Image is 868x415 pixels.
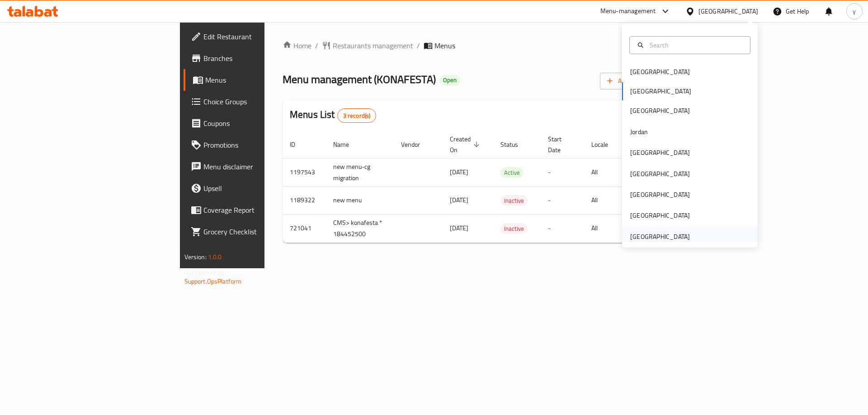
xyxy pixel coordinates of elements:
[584,158,631,187] td: All
[630,127,648,137] div: Jordan
[203,226,318,237] span: Grocery Checklist
[500,167,524,178] div: Active
[203,161,318,172] span: Menu disclaimer
[203,96,318,107] span: Choice Groups
[326,158,394,187] td: new menu-cg migration
[500,139,530,150] span: Status
[203,205,318,215] span: Coverage Report
[184,156,325,177] a: Menu disclaimer
[184,177,325,199] a: Upsell
[283,69,436,89] span: Menu management ( KONAFESTA )
[500,224,528,234] span: Inactive
[184,266,226,278] span: Get support on:
[630,232,690,242] div: [GEOGRAPHIC_DATA]
[698,6,758,16] div: [GEOGRAPHIC_DATA]
[584,214,631,242] td: All
[184,91,325,112] a: Choice Groups
[500,223,528,234] div: Inactive
[630,169,690,179] div: [GEOGRAPHIC_DATA]
[184,47,325,69] a: Branches
[630,67,690,77] div: [GEOGRAPHIC_DATA]
[283,40,670,51] nav: breadcrumb
[205,75,318,85] span: Menus
[203,31,318,42] span: Edit Restaurant
[450,166,468,178] span: [DATE]
[853,6,856,16] span: y
[184,275,242,287] a: Support.OpsPlatform
[283,131,732,243] table: enhanced table
[630,106,690,116] div: [GEOGRAPHIC_DATA]
[184,251,207,263] span: Version:
[607,75,663,87] span: Add New Menu
[333,139,361,150] span: Name
[290,139,307,150] span: ID
[450,222,468,234] span: [DATE]
[434,40,455,51] span: Menus
[646,40,745,50] input: Search
[541,187,584,214] td: -
[541,158,584,187] td: -
[184,26,325,47] a: Edit Restaurant
[184,69,325,91] a: Menus
[584,187,631,214] td: All
[203,53,318,64] span: Branches
[541,214,584,242] td: -
[184,221,325,242] a: Grocery Checklist
[439,75,460,86] div: Open
[500,168,524,178] span: Active
[322,40,413,51] a: Restaurants management
[630,148,690,158] div: [GEOGRAPHIC_DATA]
[500,195,528,206] div: Inactive
[326,214,394,242] td: CMS> konafesta * 184452500
[203,140,318,150] span: Promotions
[450,134,482,155] span: Created On
[500,196,528,206] span: Inactive
[184,112,325,134] a: Coupons
[333,40,413,51] span: Restaurants management
[203,118,318,129] span: Coupons
[600,6,656,17] div: Menu-management
[630,210,690,220] div: [GEOGRAPHIC_DATA]
[401,139,432,150] span: Vendor
[450,194,468,206] span: [DATE]
[630,190,690,200] div: [GEOGRAPHIC_DATA]
[337,108,377,123] div: Total records count
[184,134,325,156] a: Promotions
[290,108,376,123] h2: Menus List
[548,134,573,155] span: Start Date
[338,112,376,120] span: 3 record(s)
[439,76,460,84] span: Open
[203,183,318,194] span: Upsell
[600,73,670,89] button: Add New Menu
[208,251,222,263] span: 1.0.0
[326,187,394,214] td: new menu
[591,139,620,150] span: Locale
[417,40,420,51] li: /
[184,199,325,221] a: Coverage Report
